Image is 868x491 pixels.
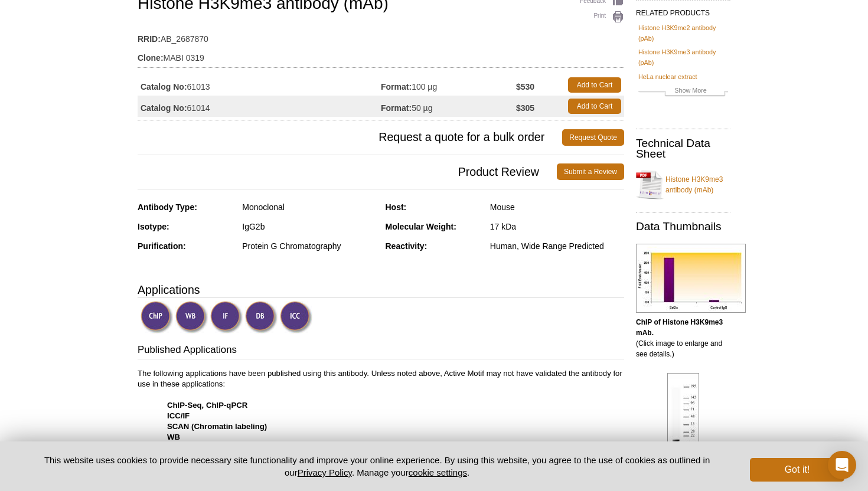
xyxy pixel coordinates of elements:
td: 50 µg [381,96,516,117]
a: Histone H3K9me2 antibody (pAb) [638,22,728,44]
img: Histone H3K9me3 antibody (mAb) tested by ChIP. [636,244,746,313]
a: Request Quote [562,129,624,146]
strong: Format: [381,81,412,92]
button: Got it! [750,458,844,482]
h2: Data Thumbnails [636,221,730,232]
img: ChIP Validated [141,301,173,333]
b: ChIP of Histone H3K9me3 mAb. [636,318,723,337]
a: Print [580,11,624,24]
div: Open Intercom Messenger [828,451,856,479]
strong: ChIP-Seq, ChIP-qPCR [167,401,247,410]
span: Product Review [138,163,557,180]
strong: Molecular Weight: [386,222,456,231]
strong: Clone: [138,53,164,63]
strong: SCAN (Chromatin labeling) [167,422,267,431]
td: 61014 [138,96,381,117]
a: Show More [638,85,728,99]
h3: Published Applications [138,343,624,359]
div: IgG2b [242,221,376,232]
strong: WB [167,433,180,441]
a: Histone H3K9me3 antibody (mAb) [636,167,730,202]
h2: Technical Data Sheet [636,138,730,159]
img: Dot Blot Validated [245,301,278,333]
strong: Catalog No: [141,103,187,113]
img: Immunofluorescence Validated [210,301,243,333]
div: Mouse [490,202,624,212]
strong: Antibody Type: [138,202,197,212]
strong: Isotype: [138,222,169,231]
strong: Purification: [138,241,186,251]
a: Add to Cart [568,99,621,114]
td: AB_2687870 [138,27,624,45]
td: 100 µg [381,74,516,96]
h3: Applications [138,281,624,299]
strong: Format: [381,103,412,113]
strong: $305 [516,103,534,113]
strong: RRID: [138,34,161,44]
img: Histone H3K9me3 antibody (mAb) tested by Western blot. [667,373,699,465]
a: Privacy Policy [298,467,352,477]
strong: $530 [516,81,534,92]
p: (Click image to enlarge and see details.) [636,317,730,359]
td: 61013 [138,74,381,96]
strong: Host: [386,202,407,212]
div: Monoclonal [242,202,376,212]
div: 17 kDa [490,221,624,232]
p: The following applications have been published using this antibody. Unless noted above, Active Mo... [138,368,624,474]
strong: Reactivity: [386,241,428,251]
div: Protein G Chromatography [242,241,376,251]
span: Request a quote for a bulk order [138,129,562,146]
button: cookie settings [409,467,467,477]
a: HeLa nuclear extract [638,71,697,82]
a: Histone H3K9me3 antibody (pAb) [638,47,728,68]
strong: Catalog No: [141,81,187,92]
strong: ICC/IF [167,411,190,420]
img: Western Blot Validated [175,301,208,333]
td: MABI 0319 [138,45,624,64]
img: Immunocytochemistry Validated [280,301,312,333]
p: This website uses cookies to provide necessary site functionality and improve your online experie... [24,454,730,479]
div: Human, Wide Range Predicted [490,241,624,251]
a: Add to Cart [568,77,621,93]
a: Submit a Review [557,163,624,180]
